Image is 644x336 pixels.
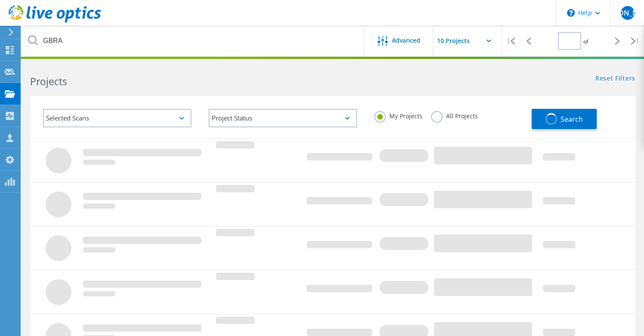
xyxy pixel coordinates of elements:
[595,75,635,83] a: Reset Filters
[22,26,365,56] input: Search projects by name, owner, ID, company, etc
[9,18,101,24] a: Live Optics Dashboard
[374,111,422,119] label: My Projects
[209,109,357,127] div: Project Status
[30,74,67,88] b: Projects
[583,38,588,45] span: of
[431,111,478,119] label: All Projects
[43,109,191,127] div: Selected Scans
[567,9,575,17] svg: \n
[502,26,520,56] div: |
[561,114,583,124] span: Search
[392,37,420,43] span: Advanced
[532,109,597,129] button: Search
[626,26,644,56] div: |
